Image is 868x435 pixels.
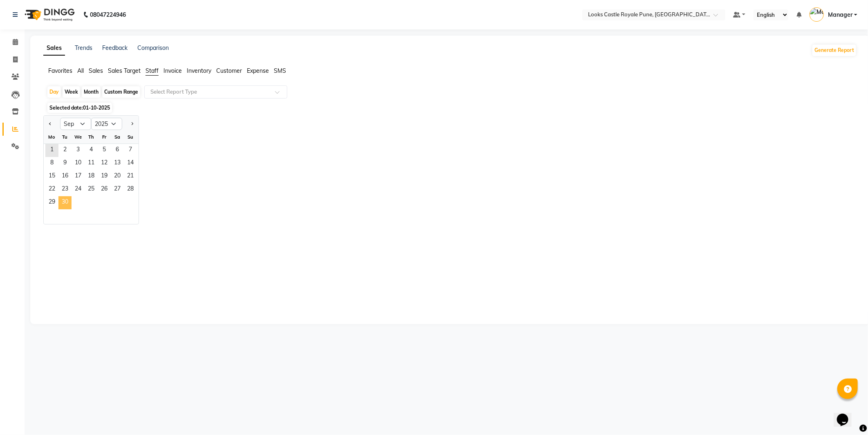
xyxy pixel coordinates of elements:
span: 20 [111,170,124,183]
span: 5 [98,144,111,157]
span: 01-10-2025 [83,105,110,111]
div: Sunday, September 28, 2025 [124,183,137,196]
span: 12 [98,157,111,170]
div: Monday, September 8, 2025 [45,157,58,170]
button: Generate Report [812,45,856,56]
div: Sunday, September 14, 2025 [124,157,137,170]
div: Friday, September 26, 2025 [98,183,111,196]
span: 27 [111,183,124,196]
div: Sa [111,130,124,144]
button: Next month [129,117,135,130]
div: We [72,130,85,144]
div: Fr [98,130,111,144]
span: Favorites [48,67,72,74]
div: Saturday, September 13, 2025 [111,157,124,170]
a: Sales [43,41,65,56]
span: 28 [124,183,137,196]
span: 7 [124,144,137,157]
span: 17 [72,170,85,183]
select: Select year [91,118,122,130]
span: 30 [58,196,72,209]
span: Invoice [163,67,182,74]
div: Sunday, September 7, 2025 [124,144,137,157]
div: Thursday, September 18, 2025 [85,170,98,183]
b: 08047224946 [90,3,126,26]
span: 4 [85,144,98,157]
div: Thursday, September 4, 2025 [85,144,98,157]
a: Comparison [137,44,169,52]
div: Saturday, September 27, 2025 [111,183,124,196]
button: Previous month [47,117,54,130]
span: 16 [58,170,72,183]
img: logo [21,3,77,26]
span: 2 [58,144,72,157]
span: Customer [216,67,242,74]
span: Inventory [187,67,211,74]
span: Staff [145,67,159,74]
span: 10 [72,157,85,170]
div: Monday, September 29, 2025 [45,196,58,209]
div: Saturday, September 6, 2025 [111,144,124,157]
div: Wednesday, September 3, 2025 [72,144,85,157]
span: 19 [98,170,111,183]
div: Month [82,86,101,98]
span: Selected date: [47,103,112,113]
span: 24 [72,183,85,196]
div: Sunday, September 21, 2025 [124,170,137,183]
div: Thursday, September 11, 2025 [85,157,98,170]
span: SMS [274,67,286,74]
span: 25 [85,183,98,196]
div: Custom Range [102,86,140,98]
div: Thursday, September 25, 2025 [85,183,98,196]
span: 1 [45,144,58,157]
span: Sales [89,67,103,74]
div: Wednesday, September 10, 2025 [72,157,85,170]
span: 18 [85,170,98,183]
span: 6 [111,144,124,157]
span: 13 [111,157,124,170]
iframe: chat widget [834,402,860,427]
span: 29 [45,196,58,209]
span: 26 [98,183,111,196]
div: Friday, September 19, 2025 [98,170,111,183]
div: Wednesday, September 24, 2025 [72,183,85,196]
div: Tuesday, September 30, 2025 [58,196,72,209]
div: Monday, September 15, 2025 [45,170,58,183]
div: Friday, September 12, 2025 [98,157,111,170]
span: 22 [45,183,58,196]
span: 9 [58,157,72,170]
div: Tuesday, September 2, 2025 [58,144,72,157]
div: Th [85,130,98,144]
div: Saturday, September 20, 2025 [111,170,124,183]
span: Expense [247,67,269,74]
span: 23 [58,183,72,196]
div: Tu [58,130,72,144]
span: 3 [72,144,85,157]
a: Feedback [102,44,128,52]
span: 8 [45,157,58,170]
div: Tuesday, September 9, 2025 [58,157,72,170]
div: Mo [45,130,58,144]
div: Su [124,130,137,144]
span: 11 [85,157,98,170]
span: 15 [45,170,58,183]
select: Select month [60,118,91,130]
div: Tuesday, September 16, 2025 [58,170,72,183]
span: All [77,67,84,74]
div: Day [47,86,61,98]
span: Sales Target [108,67,141,74]
span: 14 [124,157,137,170]
div: Week [63,86,80,98]
a: Trends [75,44,92,52]
div: Monday, September 22, 2025 [45,183,58,196]
div: Monday, September 1, 2025 [45,144,58,157]
span: 21 [124,170,137,183]
div: Wednesday, September 17, 2025 [72,170,85,183]
div: Tuesday, September 23, 2025 [58,183,72,196]
div: Friday, September 5, 2025 [98,144,111,157]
